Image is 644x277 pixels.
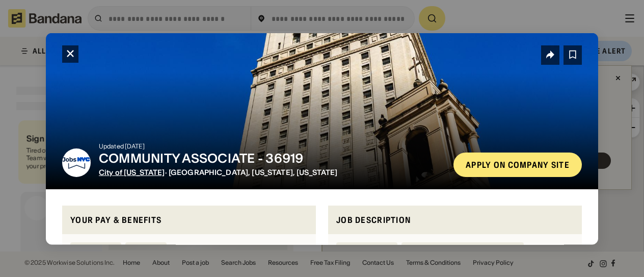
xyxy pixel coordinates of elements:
div: Apply on company site [466,160,570,168]
div: Job Description [336,213,574,226]
a: City of [US_STATE] [99,167,165,177]
div: COMMUNITY ASSOCIATE - 36919 [99,151,445,166]
img: City of New York logo [62,148,91,177]
div: · [GEOGRAPHIC_DATA], [US_STATE], [US_STATE] [99,168,445,177]
div: Your pay & benefits [70,213,308,226]
div: Updated [DATE] [99,143,445,149]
